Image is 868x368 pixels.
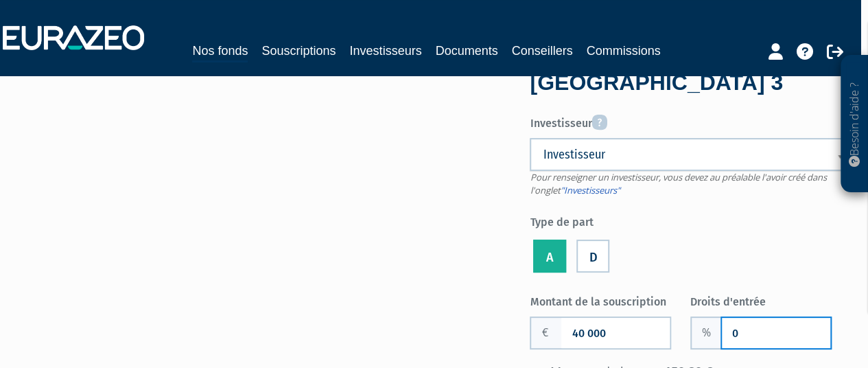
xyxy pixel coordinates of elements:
label: A [533,240,566,273]
a: Conseillers [512,41,573,60]
a: Commissions [587,41,661,60]
a: Investisseurs [349,41,421,60]
img: 1732889491-logotype_eurazeo_blanc_rvb.png [3,25,144,50]
label: D [576,240,609,273]
iframe: YouTube video player [3,41,490,316]
a: Documents [436,41,498,60]
span: Pour renseigner un investisseur, vous devez au préalable l'avoir créé dans l'onglet [530,171,826,196]
label: Droits d'entrée [690,290,850,310]
input: Frais d'entrée [722,318,830,348]
a: Souscriptions [261,41,336,60]
label: Investisseur [530,109,850,132]
a: "Investisseurs" [560,184,620,196]
input: Montant de la souscription souhaité [561,318,670,348]
label: Montant de la souscription [530,290,690,310]
label: Type de part [530,210,850,231]
a: Nos fonds [192,41,248,62]
p: Besoin d'aide ? [847,62,863,186]
span: Investisseur [543,146,819,163]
